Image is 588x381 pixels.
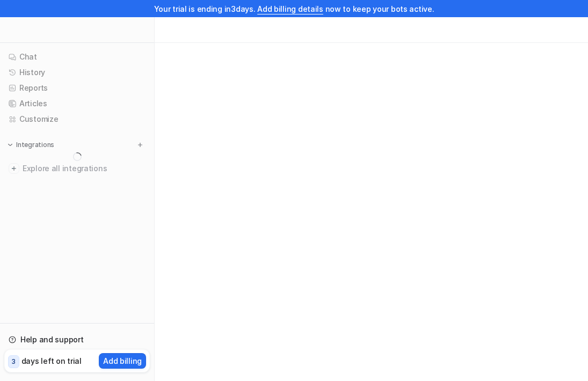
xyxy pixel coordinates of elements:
[4,65,150,80] a: History
[136,141,144,149] img: menu_add.svg
[16,141,54,149] p: Integrations
[99,353,146,369] button: Add billing
[23,160,146,177] span: Explore all integrations
[4,140,57,150] button: Integrations
[4,49,150,64] a: Chat
[257,4,323,13] a: Add billing details
[21,355,82,367] p: days left on trial
[4,161,150,176] a: Explore all integrations
[103,355,142,367] p: Add billing
[9,163,19,174] img: explore all integrations
[4,112,150,127] a: Customize
[4,332,150,347] a: Help and support
[6,141,14,149] img: expand menu
[4,96,150,111] a: Articles
[4,80,150,96] a: Reports
[12,357,16,367] p: 3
